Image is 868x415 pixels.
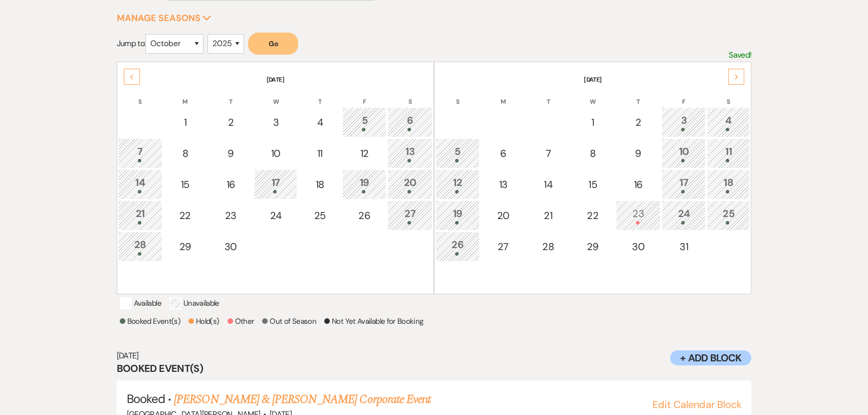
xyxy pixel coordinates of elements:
div: 1 [169,115,202,130]
p: Saved! [729,49,751,62]
th: M [163,85,207,106]
div: 13 [393,144,427,162]
div: 25 [304,208,336,223]
th: S [436,85,480,106]
th: W [254,85,297,106]
th: F [342,85,386,106]
div: 30 [213,239,248,254]
p: Out of Season [262,315,316,327]
th: [DATE] [436,63,750,84]
div: 22 [169,208,202,223]
button: Go [248,33,298,55]
div: 7 [124,144,157,162]
div: 9 [213,146,248,161]
button: + Add Block [670,350,751,365]
th: S [118,85,162,106]
div: 27 [486,239,520,254]
div: 1 [576,115,609,130]
span: Booked [127,391,165,406]
div: 23 [213,208,248,223]
div: 19 [348,175,381,193]
div: 31 [667,239,700,254]
div: 24 [260,208,292,223]
div: 6 [486,146,520,161]
th: T [616,85,661,106]
div: 28 [532,239,564,254]
div: 12 [348,146,381,161]
th: S [707,85,750,106]
p: Hold(s) [188,315,220,327]
p: Other [228,315,255,327]
p: Booked Event(s) [120,315,180,327]
div: 17 [667,175,700,193]
div: 3 [667,113,700,131]
div: 16 [213,177,248,192]
th: T [208,85,253,106]
div: 3 [260,115,292,130]
div: 26 [348,208,381,223]
div: 14 [124,175,157,193]
div: 28 [124,237,157,256]
div: 30 [621,239,656,254]
div: 5 [348,113,381,131]
div: 21 [124,206,157,225]
div: 18 [304,177,336,192]
div: 11 [712,144,744,162]
th: [DATE] [118,63,432,84]
div: 17 [260,175,292,193]
div: 26 [441,237,474,256]
div: 4 [304,115,336,130]
div: 20 [393,175,427,193]
div: 13 [486,177,520,192]
th: S [387,85,432,106]
div: 29 [169,239,202,254]
div: 12 [441,175,474,193]
div: 15 [576,177,609,192]
button: Edit Calendar Block [652,399,741,409]
th: M [481,85,526,106]
div: 21 [532,208,564,223]
p: Unavailable [169,297,220,309]
div: 14 [532,177,564,192]
div: 10 [667,144,700,162]
div: 20 [486,208,520,223]
div: 15 [169,177,202,192]
div: 18 [712,175,744,193]
div: 27 [393,206,427,225]
p: Available [120,297,161,309]
th: W [571,85,615,106]
div: 29 [576,239,609,254]
div: 2 [621,115,656,130]
div: 16 [621,177,656,192]
th: F [662,85,706,106]
div: 22 [576,208,609,223]
div: 5 [441,144,474,162]
div: 23 [621,206,656,225]
h3: Booked Event(s) [117,361,752,375]
th: T [298,85,341,106]
div: 6 [393,113,427,131]
span: Jump to: [117,38,146,49]
div: 8 [576,146,609,161]
div: 7 [532,146,564,161]
div: 4 [712,113,744,131]
div: 11 [304,146,336,161]
div: 10 [260,146,292,161]
th: T [527,85,570,106]
a: [PERSON_NAME] & [PERSON_NAME] Corporate Event [174,390,430,408]
div: 25 [712,206,744,225]
div: 2 [213,115,248,130]
div: 19 [441,206,474,225]
div: 24 [667,206,700,225]
button: Manage Seasons [117,14,211,23]
div: 8 [169,146,202,161]
p: Not Yet Available for Booking [324,315,423,327]
div: 9 [621,146,656,161]
h6: [DATE] [117,350,752,361]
